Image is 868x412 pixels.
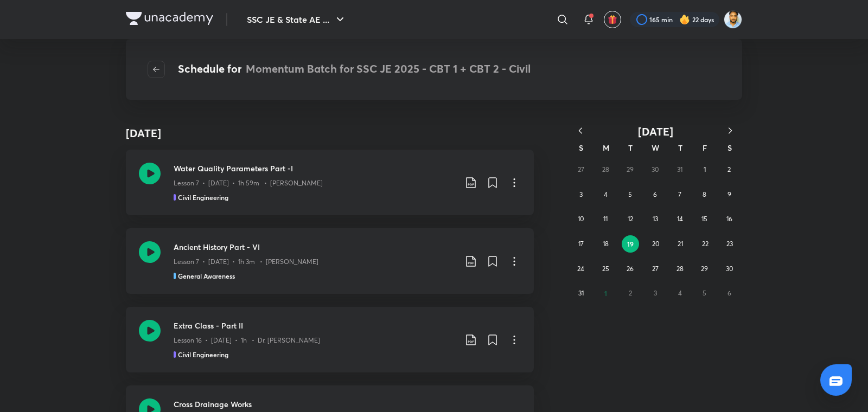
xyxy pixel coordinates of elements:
button: August 12, 2025 [622,210,639,228]
abbr: August 12, 2025 [628,215,633,223]
button: August 17, 2025 [572,235,590,253]
button: avatar [604,11,621,28]
button: August 8, 2025 [696,186,713,203]
button: August 23, 2025 [721,235,738,253]
h3: Water Quality Parameters Part -I [174,163,456,174]
button: August 26, 2025 [622,260,639,278]
button: August 4, 2025 [597,186,614,203]
a: Extra Class - Part IILesson 16 • [DATE] • 1h • Dr. [PERSON_NAME]Civil Engineering [126,307,534,372]
button: August 1, 2025 [696,161,713,178]
abbr: Thursday [678,143,682,153]
abbr: Monday [603,143,609,153]
h3: Extra Class - Part II [174,320,456,331]
abbr: August 13, 2025 [653,215,658,223]
h4: [DATE] [126,125,161,141]
p: Lesson 7 • [DATE] • 1h 59m • [PERSON_NAME] [174,178,323,188]
button: August 6, 2025 [647,186,664,203]
abbr: August 17, 2025 [578,240,584,248]
button: August 19, 2025 [622,235,639,253]
abbr: August 16, 2025 [726,215,732,223]
button: August 29, 2025 [696,260,713,278]
h5: Civil Engineering [178,350,228,359]
button: August 3, 2025 [572,186,590,203]
abbr: August 26, 2025 [627,265,634,273]
abbr: Tuesday [628,143,633,153]
abbr: August 4, 2025 [604,190,608,198]
button: August 25, 2025 [597,260,614,278]
button: August 18, 2025 [597,235,614,253]
abbr: August 19, 2025 [627,240,634,248]
abbr: Friday [703,143,707,153]
abbr: August 7, 2025 [678,190,681,198]
span: Momentum Batch for SSC JE 2025 - CBT 1 + CBT 2 - Civil [246,61,531,76]
button: August 14, 2025 [671,210,688,228]
abbr: August 9, 2025 [727,190,731,198]
abbr: August 2, 2025 [727,165,731,173]
abbr: August 14, 2025 [677,215,683,223]
abbr: August 29, 2025 [701,265,708,273]
abbr: August 31, 2025 [578,289,584,297]
abbr: August 3, 2025 [579,190,583,198]
abbr: Wednesday [652,143,659,153]
button: SSC JE & State AE ... [240,9,353,30]
h4: Schedule for [178,61,531,78]
abbr: August 20, 2025 [652,240,659,248]
abbr: Sunday [579,143,583,153]
abbr: August 22, 2025 [702,240,709,248]
h3: Cross Drainage Works [174,398,456,410]
p: Lesson 7 • [DATE] • 1h 3m • [PERSON_NAME] [174,257,318,267]
button: August 2, 2025 [720,161,738,178]
abbr: August 21, 2025 [678,240,683,248]
a: Ancient History Part - VILesson 7 • [DATE] • 1h 3m • [PERSON_NAME]General Awareness [126,228,534,294]
h5: General Awareness [178,271,235,281]
button: August 22, 2025 [697,235,714,253]
h5: Civil Engineering [178,192,228,202]
button: August 13, 2025 [647,210,664,228]
img: Kunal Pradeep [724,10,742,29]
button: August 11, 2025 [597,210,614,228]
img: Company Logo [126,12,213,25]
p: Lesson 16 • [DATE] • 1h • Dr. [PERSON_NAME] [174,336,320,345]
button: August 27, 2025 [647,260,664,278]
abbr: Saturday [727,143,732,153]
button: August 10, 2025 [572,210,590,228]
img: streak [679,14,690,25]
abbr: August 8, 2025 [703,190,706,198]
img: avatar [608,15,617,24]
button: August 9, 2025 [720,186,738,203]
h3: Ancient History Part - VI [174,241,456,253]
abbr: August 25, 2025 [602,265,609,273]
button: August 24, 2025 [572,260,590,278]
abbr: August 23, 2025 [726,240,733,248]
button: August 31, 2025 [572,285,590,302]
abbr: August 30, 2025 [726,265,733,273]
abbr: August 11, 2025 [603,215,608,223]
button: August 30, 2025 [720,260,738,278]
abbr: August 27, 2025 [652,265,659,273]
button: August 20, 2025 [647,235,664,253]
a: Company Logo [126,12,213,28]
button: August 16, 2025 [720,210,738,228]
span: [DATE] [638,124,673,139]
button: August 5, 2025 [622,186,639,203]
abbr: August 5, 2025 [628,190,632,198]
abbr: August 10, 2025 [578,215,584,223]
abbr: August 18, 2025 [603,240,609,248]
button: August 7, 2025 [671,186,688,203]
abbr: August 6, 2025 [653,190,657,198]
button: August 28, 2025 [671,260,688,278]
button: August 15, 2025 [696,210,713,228]
abbr: August 24, 2025 [577,265,584,273]
a: Water Quality Parameters Part -ILesson 7 • [DATE] • 1h 59m • [PERSON_NAME]Civil Engineering [126,150,534,215]
button: [DATE] [592,125,718,138]
abbr: August 1, 2025 [704,165,706,173]
abbr: August 15, 2025 [701,215,707,223]
button: August 21, 2025 [672,235,689,253]
abbr: August 28, 2025 [676,265,684,273]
